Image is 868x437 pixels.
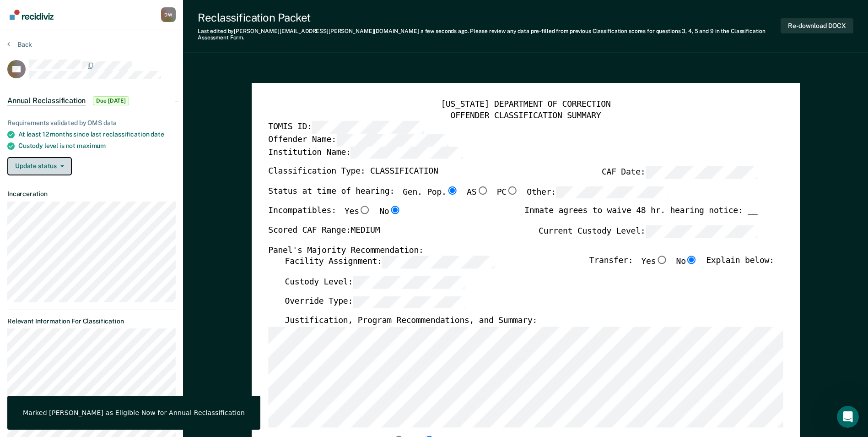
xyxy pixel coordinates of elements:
input: Yes [656,256,668,264]
div: Status at time of hearing: [268,186,668,206]
input: Institution Name: [350,146,463,158]
label: Yes [345,206,371,218]
input: CAF Date: [645,166,757,178]
label: Current Custody Level: [539,225,757,237]
button: Re-download DOCX [781,18,853,33]
input: Current Custody Level: [645,225,757,237]
input: Gen. Pop. [446,186,458,194]
input: AS [476,186,488,194]
div: OFFENDER CLASSIFICATION SUMMARY [268,110,783,121]
label: Custody Level: [285,276,465,288]
label: Justification, Program Recommendations, and Summary: [285,316,537,327]
input: Custody Level: [353,276,465,288]
dt: Relevant Information For Classification [7,317,176,325]
label: No [379,206,401,218]
div: D W [161,7,176,22]
button: Back [7,40,32,49]
input: Facility Assignment: [382,256,494,268]
button: Update status [7,157,72,175]
div: Last edited by [PERSON_NAME][EMAIL_ADDRESS][PERSON_NAME][DOMAIN_NAME] . Please review any data pr... [198,28,781,41]
label: Yes [641,256,668,268]
input: PC [507,186,518,194]
button: Profile dropdown button [161,7,176,22]
div: Requirements validated by OMS data [7,119,176,127]
input: TOMIS ID: [312,121,424,133]
label: Facility Assignment: [285,256,494,268]
div: Reclassification Packet [198,11,781,24]
label: No [676,256,697,268]
span: Annual Reclassification [7,96,86,105]
div: Inmate agrees to waive 48 hr. hearing notice: __ [524,206,757,225]
span: date [151,131,164,138]
dt: Incarceration [7,190,176,198]
label: Scored CAF Range: MEDIUM [268,225,380,237]
label: TOMIS ID: [268,121,424,133]
div: Marked [PERSON_NAME] as Eligible Now for Annual Reclassification [23,409,245,417]
label: Classification Type: CLASSIFICATION [268,166,438,178]
input: No [686,256,698,264]
div: Transfer: Explain below: [589,256,774,276]
input: Override Type: [353,295,465,308]
div: Custody level is not [18,142,176,150]
input: Other: [556,186,668,198]
div: At least 12 months since last reclassification [18,131,176,138]
label: Override Type: [285,295,465,308]
label: Gen. Pop. [403,186,458,198]
div: Panel's Majority Recommendation: [268,245,757,256]
span: maximum [77,142,106,149]
div: [US_STATE] DEPARTMENT OF CORRECTION [268,99,783,110]
label: Institution Name: [268,146,463,158]
label: PC [496,186,518,198]
label: CAF Date: [602,166,757,178]
iframe: Intercom live chat [837,406,859,428]
div: Incompatibles: [268,206,401,225]
img: Recidiviz [10,10,54,20]
label: AS [467,186,488,198]
span: a few seconds ago [421,28,468,34]
label: Offender Name: [268,133,448,146]
input: Offender Name: [336,133,448,146]
input: No [389,206,401,214]
label: Other: [527,186,668,198]
input: Yes [359,206,371,214]
span: Due [DATE] [93,96,129,105]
